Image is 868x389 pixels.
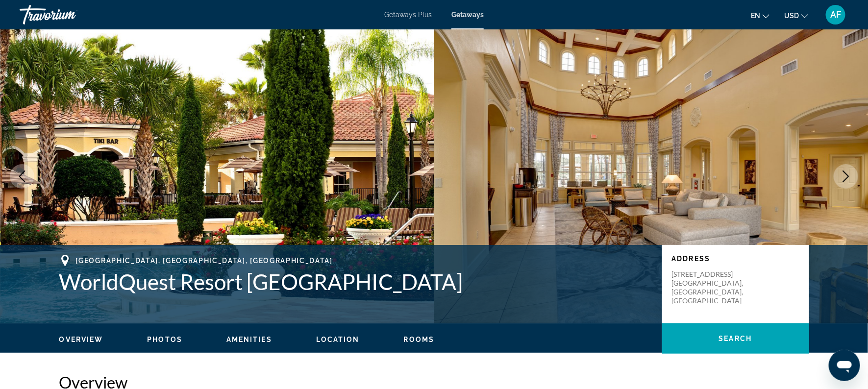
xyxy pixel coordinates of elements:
[147,335,182,344] button: Photos
[719,335,752,342] span: Search
[226,336,272,343] span: Amenities
[76,257,333,265] span: [GEOGRAPHIC_DATA], [GEOGRAPHIC_DATA], [GEOGRAPHIC_DATA]
[384,11,432,19] a: Getaways Plus
[672,255,799,263] p: Address
[59,269,652,294] h1: WorldQuest Resort [GEOGRAPHIC_DATA]
[147,336,182,343] span: Photos
[672,270,750,305] p: [STREET_ADDRESS] [GEOGRAPHIC_DATA], [GEOGRAPHIC_DATA], [GEOGRAPHIC_DATA]
[823,4,848,25] button: User Menu
[784,12,799,20] span: USD
[20,2,118,27] a: Travorium
[404,335,435,344] button: Rooms
[829,350,860,381] iframe: Button to launch messaging window
[316,335,360,344] button: Location
[451,11,484,19] a: Getaways
[59,335,103,344] button: Overview
[751,12,760,20] span: en
[404,336,435,343] span: Rooms
[751,8,769,23] button: Change language
[662,323,809,354] button: Search
[226,335,272,344] button: Amenities
[784,8,808,23] button: Change currency
[830,10,841,20] span: AF
[10,164,34,189] button: Previous image
[316,336,360,343] span: Location
[59,336,103,343] span: Overview
[834,164,858,189] button: Next image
